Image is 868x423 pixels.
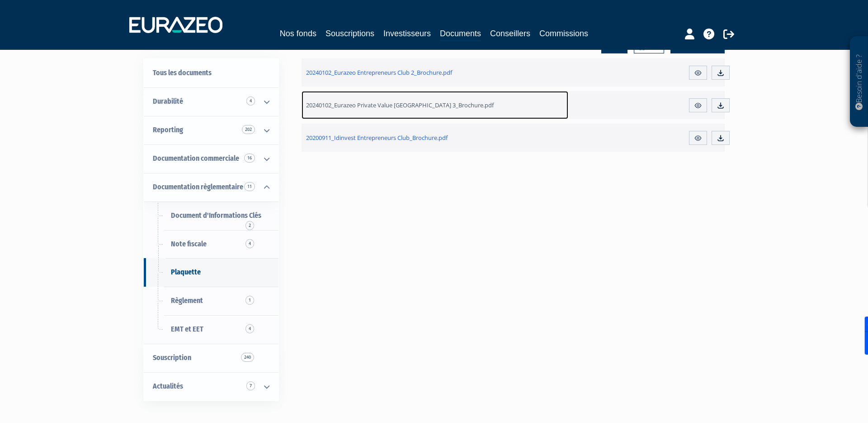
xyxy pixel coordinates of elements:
span: 16 [244,154,255,163]
img: download.svg [717,69,725,77]
a: Commissions [539,27,588,40]
a: Souscriptions [325,27,374,40]
span: 240 [241,353,254,362]
p: Besoin d'aide ? [854,41,864,123]
img: download.svg [717,101,725,110]
span: 11 [244,182,255,191]
img: eye.svg [694,134,702,142]
a: Reporting 202 [144,116,278,144]
span: 202 [242,125,255,134]
a: Investisseurs [383,27,431,40]
img: download.svg [717,134,725,142]
span: Note fiscale [171,240,207,248]
a: 20240102_Eurazeo Entrepreneurs Club 2_Brochure.pdf [302,58,568,87]
a: EMT et EET4 [144,315,278,344]
span: 1 [245,296,254,305]
a: Document d'Informations Clés2 [144,202,278,230]
a: Plaquette [144,258,278,287]
a: Durabilité 4 [144,87,278,116]
img: 1732889491-logotype_eurazeo_blanc_rvb.png [129,17,222,33]
a: 20240102_Eurazeo Private Value [GEOGRAPHIC_DATA] 3_Brochure.pdf [302,91,568,119]
span: 20240102_Eurazeo Private Value [GEOGRAPHIC_DATA] 3_Brochure.pdf [306,101,494,109]
a: Tous les documents [144,59,278,87]
a: Actualités 7 [144,372,278,401]
a: Règlement1 [144,287,278,315]
span: 4 [245,324,254,333]
span: 20240102_Eurazeo Entrepreneurs Club 2_Brochure.pdf [306,68,452,77]
a: Documentation règlementaire 11 [144,173,278,202]
span: Souscription [153,353,191,362]
a: Souscription240 [144,344,278,372]
a: 20200911_Idinvest Entrepreneurs Club_Brochure.pdf [302,124,568,152]
span: 4 [246,96,255,106]
span: 4 [245,239,254,248]
span: 20200911_Idinvest Entrepreneurs Club_Brochure.pdf [306,134,448,142]
span: Plaquette [171,268,201,276]
a: Documents [440,27,481,41]
span: Actualités [153,382,183,390]
img: eye.svg [694,101,702,110]
span: Durabilité [153,97,183,106]
span: 7 [246,381,255,390]
a: Nos fonds [280,27,316,40]
span: Document d'Informations Clés [171,211,261,220]
a: Documentation commerciale 16 [144,144,278,173]
span: EMT et EET [171,325,203,333]
span: Règlement [171,296,203,305]
span: Reporting [153,125,183,134]
a: Conseillers [490,27,530,40]
span: Documentation commerciale [153,154,239,163]
span: 2 [245,221,254,230]
img: eye.svg [694,69,702,77]
span: Documentation règlementaire [153,183,243,191]
a: Note fiscale4 [144,230,278,259]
